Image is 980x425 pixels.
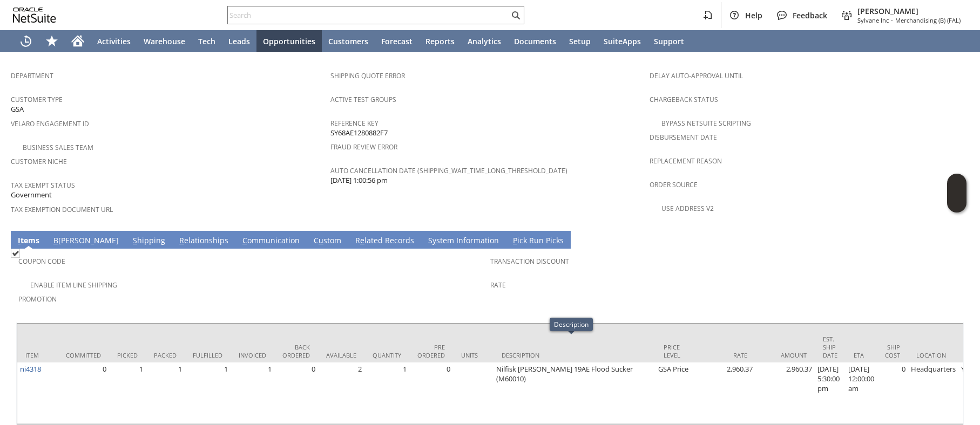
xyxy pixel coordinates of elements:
svg: Shortcuts [45,35,58,47]
td: 2 [318,362,364,424]
a: Disbursement Date [650,133,717,142]
a: Velaro Engagement ID [11,119,89,128]
a: Customers [322,30,375,52]
span: Opportunities [263,36,315,46]
a: Leads [222,30,256,52]
a: Enable Item Line Shipping [30,280,117,290]
span: - [891,16,893,24]
div: Description [554,320,589,329]
div: Quantity [373,351,401,359]
a: Replacement reason [650,156,722,166]
span: Leads [228,36,250,46]
td: 1 [185,362,231,424]
a: Order Source [650,180,698,189]
span: Merchandising (B) (FAL) [895,16,961,24]
div: Available [326,351,356,359]
a: ni4318 [20,364,41,374]
div: Pre Ordered [417,343,445,359]
div: Shortcuts [39,30,65,52]
span: SY68AE1280882F7 [330,128,388,138]
a: Home [65,30,91,52]
div: Price Level [664,343,688,359]
a: Transaction Discount [490,257,569,266]
a: Use Address V2 [661,204,714,213]
a: Chargeback Status [650,95,718,104]
a: Active Test Groups [330,95,396,104]
img: Checked [11,249,20,258]
span: SuiteApps [604,36,641,46]
span: Tech [198,36,215,46]
span: Setup [569,36,591,46]
span: Support [654,36,684,46]
a: Bypass NetSuite Scripting [661,119,751,128]
span: Forecast [381,36,413,46]
a: Rate [490,280,506,290]
div: ETA [854,351,869,359]
a: System Information [425,235,502,247]
a: B[PERSON_NAME] [51,235,121,247]
span: e [360,235,364,245]
span: GSA [11,104,24,114]
a: Analytics [461,30,508,52]
td: 1 [109,362,146,424]
span: Documents [514,36,556,46]
span: y [432,235,436,245]
span: Customers [328,36,368,46]
a: Support [647,30,691,52]
div: Units [461,351,485,359]
a: Related Records [353,235,417,247]
a: Delay Auto-Approval Until [650,71,743,80]
svg: Home [71,35,84,47]
a: Forecast [375,30,419,52]
div: Committed [66,351,101,359]
div: Back Ordered [282,343,310,359]
span: Help [745,10,762,20]
span: [DATE] 1:00:56 pm [330,175,388,186]
svg: Recent Records [19,35,32,47]
input: Search [228,9,509,22]
td: [DATE] 5:30:00 pm [815,362,846,424]
div: Ship Cost [885,343,900,359]
td: 0 [58,362,109,424]
td: 0 [877,362,908,424]
a: Reference Key [330,119,379,128]
a: Reports [419,30,461,52]
a: Items [15,235,42,247]
a: Documents [508,30,563,52]
div: Item [25,351,50,359]
td: 1 [364,362,409,424]
span: I [18,235,21,245]
a: Department [11,71,53,80]
a: Setup [563,30,597,52]
div: Packed [154,351,177,359]
td: Headquarters [908,362,958,424]
span: S [133,235,137,245]
a: Coupon Code [18,257,65,266]
td: 0 [274,362,318,424]
span: R [179,235,184,245]
td: GSA Price [655,362,696,424]
div: Invoiced [239,351,266,359]
td: [DATE] 12:00:00 am [846,362,877,424]
a: Warehouse [137,30,192,52]
span: Sylvane Inc [857,16,889,24]
td: 2,960.37 [755,362,815,424]
div: Est. Ship Date [823,335,837,359]
div: Amount [763,351,807,359]
a: Customer Niche [11,157,67,166]
div: Picked [117,351,138,359]
a: Business Sales Team [23,143,93,152]
span: C [242,235,247,245]
a: Pick Run Picks [510,235,566,247]
span: B [53,235,58,245]
svg: logo [13,8,56,23]
span: u [319,235,323,245]
a: Unrolled view on [950,233,963,246]
a: SuiteApps [597,30,647,52]
td: 2,960.37 [696,362,755,424]
span: Oracle Guided Learning Widget. To move around, please hold and drag [947,194,967,213]
a: Shipping [130,235,168,247]
svg: Search [509,9,522,22]
a: Auto Cancellation Date (shipping_wait_time_long_threshold_date) [330,166,567,175]
span: Activities [97,36,131,46]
